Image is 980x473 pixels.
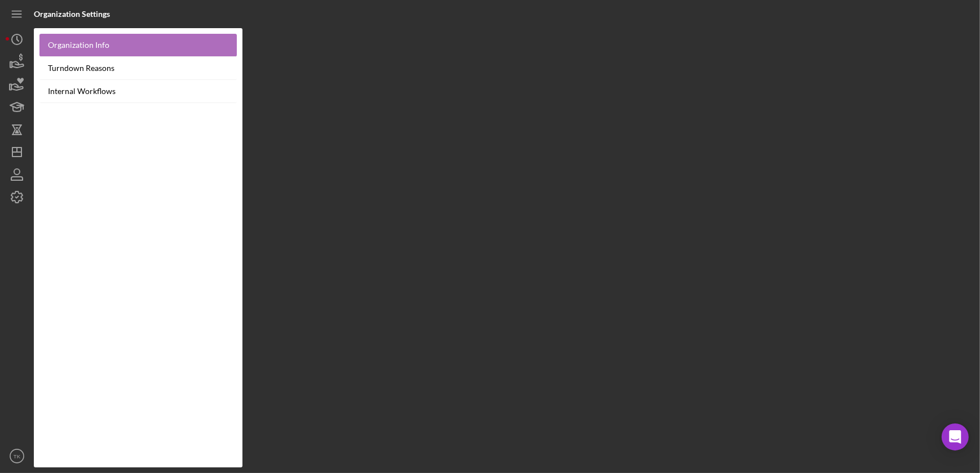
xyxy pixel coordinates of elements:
[39,57,237,80] a: Turndown Reasons
[34,10,110,19] b: Organization Settings
[6,445,28,467] button: TK
[39,80,237,103] a: Internal Workflows
[942,423,969,450] div: Open Intercom Messenger
[14,453,21,459] text: TK
[39,34,237,57] a: Organization Info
